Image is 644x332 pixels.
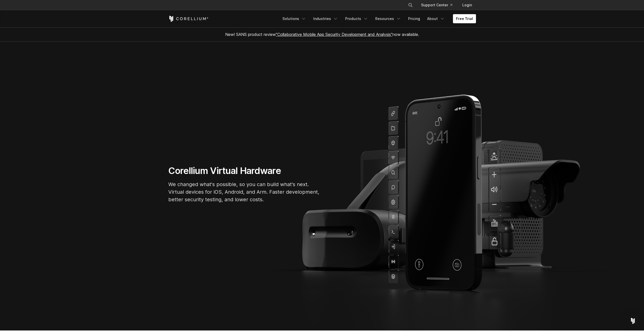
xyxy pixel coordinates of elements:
[168,165,320,176] h1: Corellium Virtual Hardware
[279,14,476,23] div: Navigation Menu
[342,14,371,23] a: Products
[424,14,448,23] a: About
[225,32,419,37] span: New! SANS product review now available.
[372,14,404,23] a: Resources
[406,1,415,10] button: Search
[168,16,209,22] a: Corellium Home
[279,14,309,23] a: Solutions
[276,32,392,37] a: "Collaborative Mobile App Security Development and Analysis"
[310,14,341,23] a: Industries
[168,181,320,203] p: We changed what's possible, so you can build what's next. Virtual devices for iOS, Android, and A...
[627,315,639,327] div: Open Intercom Messenger
[402,1,476,10] div: Navigation Menu
[453,14,476,23] a: Free Trial
[405,14,423,23] a: Pricing
[458,1,476,10] a: Login
[417,1,456,10] a: Support Center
